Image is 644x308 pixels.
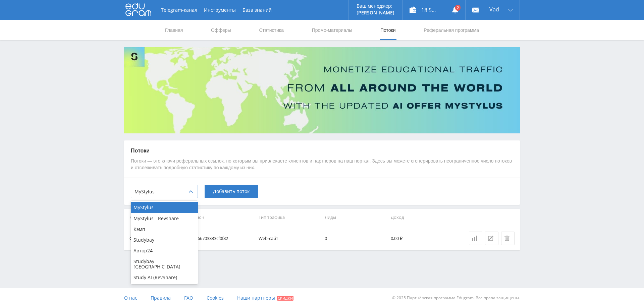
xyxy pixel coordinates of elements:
[129,235,144,242] div: default
[205,185,258,198] button: Добавить поток
[213,189,250,194] span: Добавить поток
[131,147,513,155] p: Потоки
[258,20,284,40] a: Статистика
[256,209,322,226] th: Тип трафика
[489,7,499,12] span: Vad
[151,295,171,301] span: Правила
[210,20,232,40] a: Офферы
[184,295,193,301] span: FAQ
[207,295,224,301] span: Cookies
[357,3,394,9] p: Ваш менеджер:
[124,288,137,308] a: О нас
[124,47,520,133] img: Banner
[131,245,198,256] div: Автор24
[151,288,171,308] a: Правила
[190,226,256,250] td: 0166703333cf0f82
[131,256,198,272] div: Studybay [GEOGRAPHIC_DATA]
[325,288,520,308] div: © 2025 Партнёрская программа Edugram. Все права защищены.
[184,288,193,308] a: FAQ
[131,158,513,171] p: Потоки — это ключи реферальных ссылок, по которым вы привлекаете клиентов и партнеров на наш порт...
[277,296,293,301] span: Скидки
[311,20,353,40] a: Промо-материалы
[357,10,394,15] p: [PERSON_NAME]
[485,232,498,245] button: Редактировать
[131,202,198,213] div: MyStylus
[124,295,137,301] span: О нас
[131,272,198,283] div: Study AI (RevShare)
[256,226,322,250] td: Web-сайт
[388,209,454,226] th: Доход
[131,213,198,224] div: MyStylus - Revshare
[380,20,396,40] a: Потоки
[164,20,183,40] a: Главная
[190,209,256,226] th: Ключ
[131,235,198,245] div: Studybay
[124,209,190,226] th: Название
[322,209,388,226] th: Лиды
[207,288,224,308] a: Cookies
[237,295,275,301] span: Наши партнеры
[322,226,388,250] td: 0
[131,224,198,235] div: Кэмп
[501,232,515,245] button: Удалить
[237,288,293,308] a: Наши партнеры Скидки
[388,226,454,250] td: 0,00 ₽
[469,232,482,245] a: Статистика
[423,20,480,40] a: Реферальная программа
